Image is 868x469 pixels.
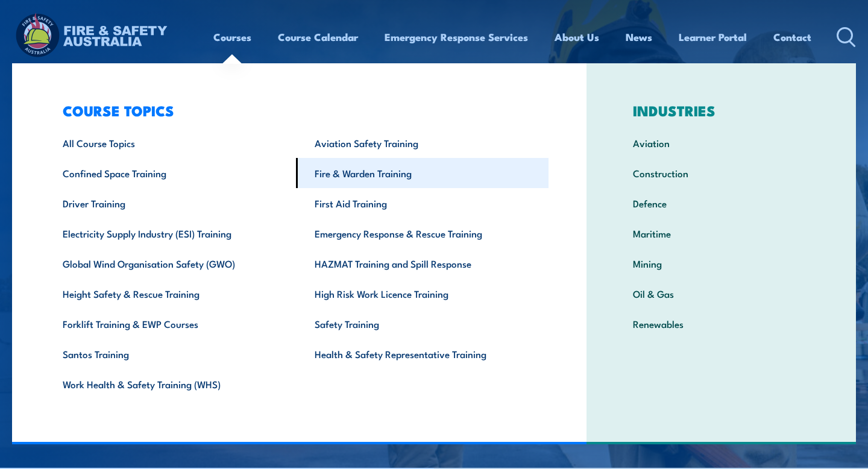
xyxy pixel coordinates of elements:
[296,128,548,158] a: Aviation Safety Training
[44,218,296,248] a: Electricity Supply Industry (ESI) Training
[44,248,296,279] a: Global Wind Organisation Safety (GWO)
[44,309,296,339] a: Forklift Training & EWP Courses
[296,248,548,279] a: HAZMAT Training and Spill Response
[44,188,296,218] a: Driver Training
[614,128,828,158] a: Aviation
[44,102,549,119] h3: COURSE TOPICS
[278,21,358,53] a: Course Calendar
[385,21,528,53] a: Emergency Response Services
[296,158,548,188] a: Fire & Warden Training
[614,188,828,218] a: Defence
[614,279,828,309] a: Oil & Gas
[44,128,296,158] a: All Course Topics
[44,339,296,369] a: Santos Training
[614,158,828,188] a: Construction
[296,218,548,248] a: Emergency Response & Rescue Training
[626,21,652,53] a: News
[296,188,548,218] a: First Aid Training
[773,21,811,53] a: Contact
[679,21,747,53] a: Learner Portal
[614,309,828,339] a: Renewables
[296,339,548,369] a: Health & Safety Representative Training
[614,218,828,248] a: Maritime
[296,279,548,309] a: High Risk Work Licence Training
[44,369,296,399] a: Work Health & Safety Training (WHS)
[213,21,251,53] a: Courses
[555,21,599,53] a: About Us
[44,158,296,188] a: Confined Space Training
[296,309,548,339] a: Safety Training
[614,102,828,119] h3: INDUSTRIES
[44,279,296,309] a: Height Safety & Rescue Training
[614,248,828,279] a: Mining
